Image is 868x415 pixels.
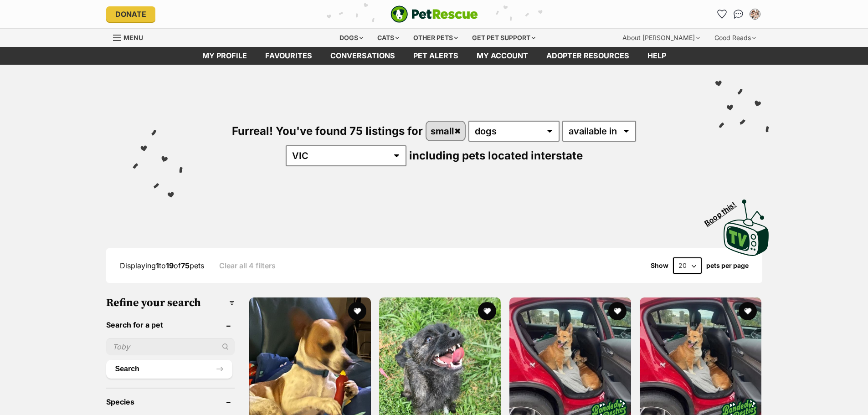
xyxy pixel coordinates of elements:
a: PetRescue [390,5,478,23]
a: Boop this! [724,191,769,258]
header: Search for a pet [106,321,235,329]
img: PetRescue TV logo [724,200,769,256]
button: favourite [608,302,627,320]
button: Search [106,360,232,378]
span: Boop this! [703,195,745,227]
a: Donate [106,6,155,22]
a: conversations [321,47,404,65]
div: Cats [371,29,406,47]
strong: 1 [156,261,159,270]
a: Help [638,47,675,65]
button: favourite [348,302,366,320]
img: Alice Reid profile pic [750,10,760,19]
strong: 75 [181,261,190,270]
label: pets per page [706,262,749,269]
a: Favourites [715,7,729,21]
span: Menu [123,34,143,41]
div: Good Reads [708,29,762,47]
a: Clear all 4 filters [219,261,276,270]
a: Adopter resources [537,47,638,65]
div: About [PERSON_NAME] [616,29,706,47]
a: small [426,122,465,140]
button: favourite [739,302,757,320]
div: Dogs [333,29,370,47]
span: Displaying to of pets [120,261,204,270]
span: including pets located interstate [409,149,583,162]
div: Get pet support [466,29,542,47]
a: My account [467,47,537,65]
strong: 19 [166,261,174,270]
button: favourite [478,302,496,320]
a: Favourites [256,47,321,65]
div: Other pets [407,29,464,47]
a: My profile [193,47,256,65]
header: Species [106,398,235,406]
img: logo-e224e6f780fb5917bec1dbf3a21bbac754714ae5b6737aabdf751b685950b380.svg [390,5,478,23]
span: Furreal! You've found 75 listings for [232,124,423,138]
h3: Refine your search [106,297,235,309]
a: Conversations [731,7,746,21]
ul: Account quick links [715,7,762,21]
span: Show [651,262,668,269]
a: Pet alerts [404,47,467,65]
input: Toby [106,338,235,355]
button: My account [748,7,762,21]
a: Menu [113,29,149,45]
img: chat-41dd97257d64d25036548639549fe6c8038ab92f7586957e7f3b1b290dea8141.svg [734,10,743,19]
